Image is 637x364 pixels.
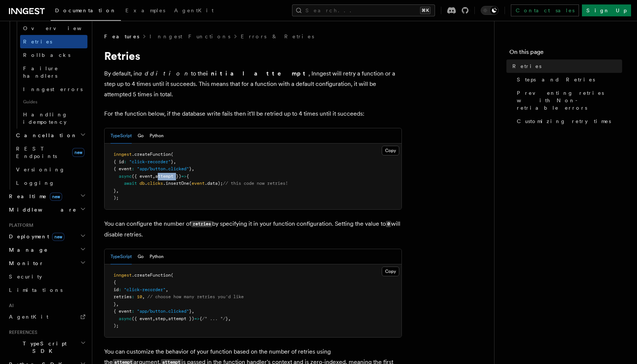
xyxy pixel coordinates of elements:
[6,337,87,358] button: TypeScript SDK
[113,195,119,200] span: );
[189,181,192,186] span: (
[191,221,212,227] code: retries
[181,174,186,179] span: =>
[119,316,132,321] span: async
[132,166,134,171] span: :
[50,193,62,201] span: new
[113,323,119,328] span: );
[113,166,132,171] span: { event
[129,159,171,164] span: "click-recorder"
[23,112,68,125] span: Handling idempotency
[514,73,622,86] a: Steps and Retries
[20,96,87,108] span: Guides
[514,115,622,128] a: Customizing retry times
[132,316,153,321] span: ({ event
[104,109,402,119] p: For the function below, if the database write fails then it'll be retried up to 4 times until it ...
[192,166,194,171] span: ,
[116,302,119,307] span: ,
[145,181,147,186] span: .
[132,294,134,299] span: :
[140,181,145,186] span: db
[147,294,244,299] span: // choose how many retries you'd like
[125,7,165,13] span: Examples
[138,128,144,144] button: Go
[23,86,83,92] span: Inngest errors
[199,316,202,321] span: {
[166,287,168,292] span: ,
[6,340,80,355] span: TypeScript SDK
[292,4,435,16] button: Search...⌘K
[116,188,119,193] span: ,
[481,6,499,15] button: Toggle dark mode
[171,159,173,164] span: }
[20,83,87,96] a: Inngest errors
[194,316,199,321] span: =>
[124,287,166,292] span: "click-recorder"
[113,287,119,292] span: id
[171,152,173,157] span: (
[511,4,579,16] a: Contact sales
[124,159,127,164] span: :
[16,146,57,159] span: REST Endpoints
[137,294,142,299] span: 10
[113,294,132,299] span: retries
[6,230,87,243] button: Deploymentnew
[55,7,116,13] span: Documentation
[13,22,87,129] div: Errors & Retries
[51,2,121,21] a: Documentation
[142,294,145,299] span: ,
[6,233,64,240] span: Deployment
[6,243,87,257] button: Manage
[119,174,132,179] span: async
[206,70,308,77] strong: initial attempt
[132,273,171,278] span: .createFunction
[113,302,116,307] span: }
[174,7,214,13] span: AgentKit
[6,190,87,203] button: Realtimenew
[514,86,622,115] a: Preventing retries with Non-retriable errors
[104,68,402,100] p: By default, in to the , Inngest will retry a function or a step up to 4 times until it succeeds. ...
[104,49,402,62] h1: Retries
[9,274,42,280] span: Security
[20,108,87,129] a: Handling idempotency
[189,309,192,314] span: }
[113,309,132,314] span: { event
[186,174,189,179] span: {
[124,181,137,186] span: await
[225,316,228,321] span: }
[137,309,189,314] span: "app/button.clicked"
[121,2,170,20] a: Examples
[509,59,622,73] a: Retries
[166,316,168,321] span: ,
[6,329,37,335] span: References
[6,310,87,323] a: AgentKit
[52,233,64,241] span: new
[23,39,52,45] span: Retries
[111,249,132,264] button: TypeScript
[150,249,164,264] button: Python
[23,65,58,79] span: Failure handlers
[173,159,176,164] span: ,
[137,166,189,171] span: "app/button.clicked"
[132,309,134,314] span: :
[9,314,48,320] span: AgentKit
[20,22,87,35] a: Overview
[6,206,77,213] span: Middleware
[386,221,391,227] code: 0
[6,222,33,228] span: Platform
[192,181,205,186] span: event
[168,316,194,321] span: attempt })
[517,117,611,125] span: Customizing retry times
[223,181,288,186] span: // this code now retries!
[147,181,163,186] span: clicks
[512,62,541,70] span: Retries
[509,48,622,59] h4: On this page
[192,309,194,314] span: ,
[104,219,402,240] p: You can configure the number of by specifying it in your function configuration. Setting the valu...
[113,152,132,157] span: inngest
[171,273,173,278] span: (
[517,89,622,112] span: Preventing retries with Non-retriable errors
[132,174,153,179] span: ({ event
[228,316,231,321] span: ,
[113,273,132,278] span: inngest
